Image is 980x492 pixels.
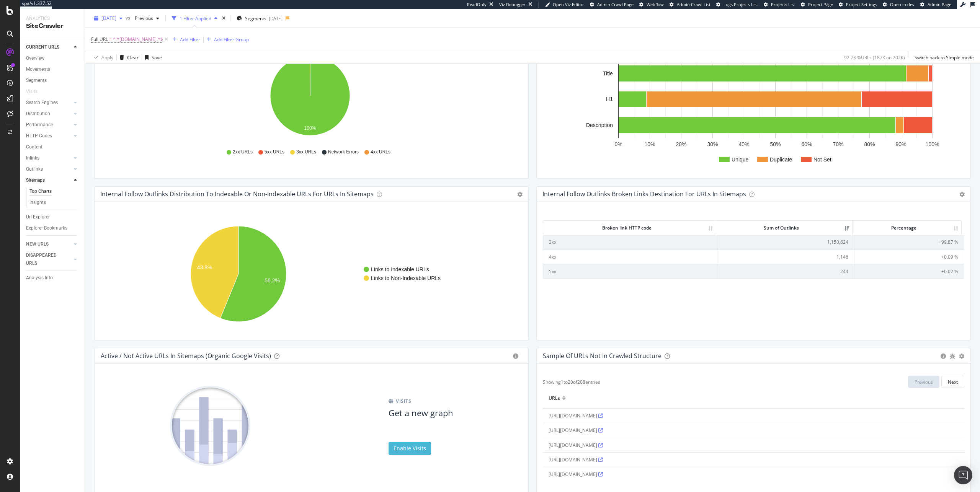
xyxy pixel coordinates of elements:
div: circle-info [513,354,518,359]
a: Inlinks [26,154,72,162]
a: Logs Projects List [716,2,758,8]
a: Search Engines [26,99,72,107]
td: 4xx [543,249,717,264]
div: Add Filter Group [214,36,249,42]
text: 20% [676,141,686,147]
div: Url Explorer [26,213,50,221]
text: 10% [644,141,655,147]
text: 100% [926,141,939,147]
div: DISAPPEARED URLS [26,251,65,267]
span: [URL][DOMAIN_NAME] [549,456,603,463]
div: Outlinks [26,165,43,173]
button: Segments[DATE] [234,12,286,24]
text: 100% [304,125,316,131]
text: Not Set [813,156,831,163]
div: 92.73 % URLs ( 187K on 202K ) [844,54,905,60]
th: Sum of Outlinks: activate to sort column ascending [716,221,853,235]
button: Previous [908,376,939,388]
div: A chart. [101,53,519,142]
text: Links to Indexable URLs [371,266,429,272]
td: 244 [717,264,854,279]
text: 90% [895,141,906,147]
a: Visit URL on website [598,442,603,448]
span: Projects List [771,2,795,7]
div: Sitemaps [26,176,45,184]
a: Explorer Bookmarks [26,224,79,232]
button: [DATE] [91,12,126,24]
div: Analytics [26,15,78,22]
div: NEW URLS [26,240,49,248]
a: Webflow [639,2,664,8]
text: 60% [801,141,812,147]
a: Insights [29,199,79,207]
a: HTTP Codes [26,132,72,140]
span: vs [126,14,132,21]
a: Visit URL on website [598,412,603,419]
a: Visit URL on website [598,471,603,477]
span: = [109,36,112,42]
div: Visits [26,88,38,96]
text: 70% [833,141,843,147]
button: 1 Filter Applied [169,12,220,24]
a: Open in dev [883,2,915,8]
div: bug [950,354,955,359]
a: Enable Visits [389,442,431,455]
span: Open in dev [890,2,915,7]
span: Project Settings [846,2,877,7]
span: ^.*[DOMAIN_NAME].*$ [113,34,163,45]
text: 0% [614,141,622,147]
div: gear [959,354,964,359]
span: Project Page [808,2,833,7]
div: VISITS [389,397,453,405]
button: Clear [117,51,139,64]
button: Save [142,51,162,64]
div: Sample of URLs Not in Crawled Structure [543,352,661,360]
a: Distribution [26,110,72,118]
div: SiteCrawler [26,22,78,31]
a: Admin Crawl List [670,2,710,8]
td: +99.87 % [854,235,964,249]
a: Content [26,143,79,151]
a: DISAPPEARED URLS [26,251,72,267]
th: Percentage: activate to sort column ascending [853,221,961,235]
div: Top Charts [29,187,52,195]
a: Performance [26,121,72,129]
span: 3xx URLs [296,149,316,155]
a: Analysis Info [26,274,79,282]
a: Projects List [764,2,795,8]
h4: Internal Follow Outlinks Broken Links Destination for URLs in Sitemaps [542,189,746,199]
div: Open Intercom Messenger [954,466,972,484]
div: Performance [26,121,53,129]
td: +0.02 % [854,264,964,279]
div: Apply [101,54,113,60]
div: Overview [26,54,44,62]
a: Project Page [801,2,833,8]
div: Active / Not Active URLs in Sitemaps (Organic Google Visits) [101,352,271,360]
a: Segments [26,77,79,85]
span: Previous [132,15,153,21]
a: Sitemaps [26,176,72,184]
div: Explorer Bookmarks [26,224,67,232]
text: 56.2% [265,278,280,284]
div: Next [948,379,958,385]
svg: A chart. [101,214,519,334]
div: Clear [127,54,139,60]
span: [URL][DOMAIN_NAME] [549,427,603,433]
span: Showing 1 to 20 of 208 entries [543,379,600,385]
text: 80% [864,141,875,147]
div: Analysis Info [26,274,53,282]
div: times [220,15,227,22]
text: 50% [770,141,781,147]
button: Add Filter [170,35,200,44]
text: Links to Non-Indexable URLs [371,275,441,281]
text: 43.8% [197,264,212,270]
div: Save [152,54,162,60]
span: Webflow [647,2,664,7]
div: Search Engines [26,99,58,107]
a: Outlinks [26,165,72,173]
a: Visits [26,88,45,96]
div: Viz Debugger: [499,2,527,8]
span: Admin Crawl Page [597,2,634,7]
button: Apply [91,51,113,64]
